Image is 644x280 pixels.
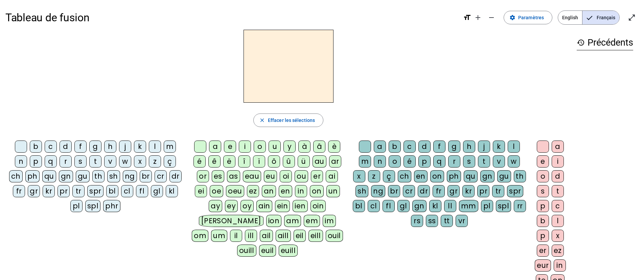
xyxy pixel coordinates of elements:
div: gl [397,200,410,212]
span: Paramètres [518,14,544,22]
div: euill [279,245,298,257]
div: or [197,170,209,182]
div: i [239,141,251,153]
div: b [30,141,42,153]
div: a [209,141,221,153]
div: er [311,170,323,182]
div: p [418,155,431,168]
div: ë [223,155,235,168]
div: c [404,141,416,153]
div: p [537,230,549,242]
div: s [537,185,549,197]
div: spl [496,200,511,212]
mat-icon: remove [487,14,496,22]
div: k [134,141,146,153]
div: gr [28,185,40,197]
div: i [552,155,564,168]
div: r [448,155,460,168]
div: br [140,170,152,182]
div: ch [9,170,23,182]
div: ê [208,155,221,168]
div: pl [70,200,83,212]
div: î [238,155,250,168]
div: ô [268,155,280,168]
div: ph [25,170,40,182]
div: in [295,185,307,197]
div: a [552,141,564,153]
div: ay [209,200,222,212]
div: dr [418,185,430,197]
div: eill [308,230,323,242]
div: oin [310,200,326,212]
div: o [537,170,549,182]
div: u [269,141,281,153]
div: è [328,141,340,153]
div: rs [411,215,423,227]
div: k [493,141,505,153]
div: pr [57,185,70,197]
div: ç [164,155,176,168]
div: ng [123,170,137,182]
div: th [92,170,105,182]
div: au [313,155,326,168]
div: vr [456,215,468,227]
div: ei [195,185,207,197]
div: q [433,155,445,168]
div: ll [444,200,456,212]
div: gn [59,170,73,182]
div: am [284,215,301,227]
div: spr [87,185,103,197]
div: [PERSON_NAME] [199,215,263,227]
div: ai [326,170,338,182]
div: aill [276,230,291,242]
div: bl [106,185,118,197]
div: ion [266,215,282,227]
div: fr [433,185,445,197]
div: oi [280,170,292,182]
mat-icon: settings [509,15,515,21]
div: ï [253,155,265,168]
div: e [537,155,549,168]
div: ez [552,245,564,257]
div: r [60,155,72,168]
div: sh [355,185,368,197]
div: un [326,185,340,197]
div: pr [477,185,489,197]
div: ien [293,200,308,212]
div: v [493,155,505,168]
span: Effacer les sélections [268,116,315,124]
mat-icon: close [259,117,265,123]
div: l [149,141,161,153]
div: ez [247,185,259,197]
div: o [254,141,266,153]
div: f [74,141,87,153]
div: tt [441,215,453,227]
div: l [552,215,564,227]
div: z [368,170,380,182]
div: ouill [237,245,256,257]
div: cl [368,200,380,212]
button: Diminuer la taille de la police [485,11,498,24]
div: ouil [326,230,343,242]
div: t [552,185,564,197]
div: cl [121,185,133,197]
div: p [537,200,549,212]
div: d [60,141,72,153]
div: kr [43,185,55,197]
div: spr [507,185,523,197]
div: ng [371,185,385,197]
div: bl [353,200,365,212]
div: n [374,155,386,168]
div: â [313,141,325,153]
div: en [279,185,292,197]
div: dr [169,170,182,182]
div: ail [260,230,273,242]
div: d [552,170,564,182]
div: gu [497,170,511,182]
div: h [104,141,116,153]
div: q [45,155,57,168]
div: m [359,155,371,168]
div: gn [412,200,427,212]
div: fr [13,185,25,197]
div: kr [462,185,475,197]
